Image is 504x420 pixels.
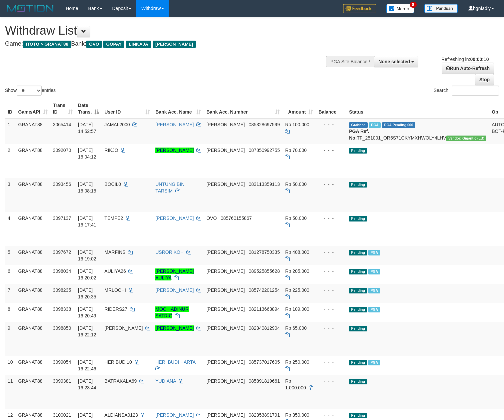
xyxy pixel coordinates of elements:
[16,322,50,356] td: GRANAT88
[50,99,75,118] th: Trans ID: activate to sort column ascending
[104,378,137,384] span: BATRAKALA69
[206,268,245,274] span: [PERSON_NAME]
[318,412,344,418] div: - - -
[249,325,280,331] span: Copy 082340812904 to clipboard
[78,182,96,194] span: [DATE] 16:08:15
[53,306,71,312] span: 3098338
[349,122,368,128] span: Grabbed
[23,41,71,48] span: ITOTO > GRANAT88
[318,249,344,255] div: - - -
[369,122,381,128] span: Marked by bgndedek
[53,182,71,187] span: 3093456
[16,375,50,409] td: GRANAT88
[104,306,127,312] span: RIDERS27
[285,287,309,293] span: Rp 225.000
[285,182,307,187] span: Rp 50.000
[104,359,132,365] span: HERIBUDI10
[318,306,344,312] div: - - -
[368,288,380,293] span: Marked by bgndedek
[475,74,494,85] a: Stop
[86,41,102,48] span: OVO
[5,322,16,356] td: 9
[78,306,96,318] span: [DATE] 16:20:49
[155,287,194,293] a: [PERSON_NAME]
[78,215,96,227] span: [DATE] 16:17:41
[349,250,367,255] span: Pending
[78,122,96,134] span: [DATE] 14:52:57
[206,378,245,384] span: [PERSON_NAME]
[326,56,374,67] div: PGA Site Balance /
[155,148,194,153] a: [PERSON_NAME]
[16,178,50,212] td: GRANAT88
[249,378,280,384] span: Copy 085891819661 to clipboard
[5,144,16,178] td: 2
[155,182,184,194] a: UNTUNG BIN TARSIM
[410,2,417,8] span: 8
[221,215,252,221] span: Copy 085760155867 to clipboard
[16,284,50,303] td: GRANAT88
[78,148,96,160] span: [DATE] 16:04:12
[53,215,71,221] span: 3097137
[204,99,282,118] th: Bank Acc. Number: activate to sort column ascending
[5,118,16,144] td: 1
[155,268,194,280] a: [PERSON_NAME] AULIYA
[5,99,16,118] th: ID
[285,359,309,365] span: Rp 250.000
[153,41,196,48] span: [PERSON_NAME]
[5,178,16,212] td: 3
[318,287,344,293] div: - - -
[104,412,138,418] span: ALDIANSA0123
[53,378,71,384] span: 3099381
[104,182,121,187] span: BOCIL0
[16,212,50,246] td: GRANAT88
[374,56,418,67] button: None selected
[53,122,71,127] span: 3065414
[104,325,143,331] span: [PERSON_NAME]
[343,4,376,13] img: Feedback.jpg
[5,375,16,409] td: 11
[155,325,194,331] a: [PERSON_NAME]
[316,99,346,118] th: Balance
[386,4,414,13] img: Button%20Memo.svg
[318,325,344,331] div: - - -
[285,378,306,390] span: Rp 1.000.000
[206,325,245,331] span: [PERSON_NAME]
[368,360,380,365] span: Marked by bgndedek
[5,284,16,303] td: 7
[53,325,71,331] span: 3098850
[104,148,118,153] span: RIKJO
[285,306,309,312] span: Rp 109.000
[5,246,16,265] td: 5
[349,326,367,331] span: Pending
[318,147,344,154] div: - - -
[78,325,96,337] span: [DATE] 16:22:12
[249,268,280,274] span: Copy 089525855628 to clipboard
[368,250,380,255] span: Marked by bgndedek
[442,63,494,74] a: Run Auto-Refresh
[5,303,16,322] td: 8
[378,59,410,64] span: None selected
[102,99,153,118] th: User ID: activate to sort column ascending
[249,412,280,418] span: Copy 082353891791 to clipboard
[285,412,309,418] span: Rp 350.000
[155,122,194,127] a: [PERSON_NAME]
[5,24,329,37] h1: Withdraw List
[249,306,280,312] span: Copy 082113663894 to clipboard
[349,360,367,365] span: Pending
[368,307,380,312] span: Marked by bgndedek
[155,249,184,255] a: USRORIKOH
[346,118,489,144] td: TF_251001_OR5S71CKYMXHWOLY4LHV
[78,268,96,280] span: [DATE] 16:20:02
[53,359,71,365] span: 3099054
[470,57,489,62] strong: 00:00:10
[16,99,50,118] th: Game/API: activate to sort column ascending
[53,268,71,274] span: 3098034
[206,215,217,221] span: OVO
[249,122,280,127] span: Copy 085328697599 to clipboard
[5,265,16,284] td: 6
[104,122,130,127] span: JAMAL2000
[206,359,245,365] span: [PERSON_NAME]
[349,216,367,221] span: Pending
[5,356,16,375] td: 10
[452,86,499,96] input: Search:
